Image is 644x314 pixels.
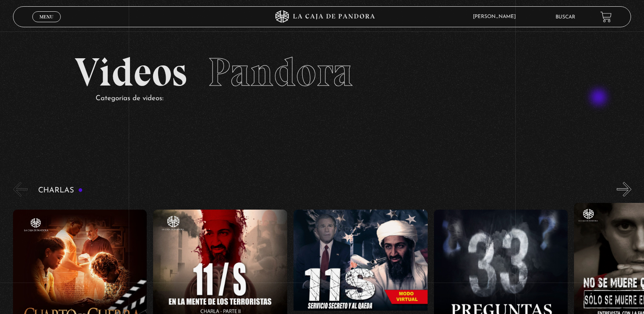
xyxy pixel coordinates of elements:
[75,52,569,92] h2: Videos
[96,92,569,105] p: Categorías de videos:
[208,48,353,96] span: Pandora
[39,14,53,19] span: Menu
[617,182,631,197] button: Next
[600,11,612,22] a: View your shopping cart
[37,21,57,27] span: Cerrar
[556,15,575,20] a: Buscar
[13,182,28,197] button: Previous
[469,14,524,19] span: [PERSON_NAME]
[38,187,83,195] h3: Charlas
